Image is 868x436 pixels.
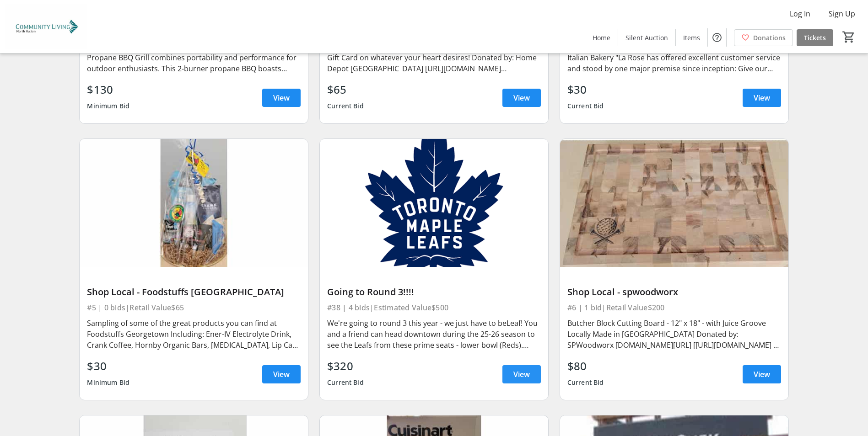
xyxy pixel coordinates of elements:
a: View [262,365,301,383]
div: #6 | 1 bid | Retail Value $200 [567,301,781,314]
span: Items [683,33,700,43]
div: $130 [87,81,129,98]
div: Shop Local - spwoodworx [567,287,781,298]
div: Minimum Bid [87,98,129,114]
span: Silent Auction [625,33,668,43]
span: Home [593,33,610,43]
div: Head out to Home Depot [PERSON_NAME] to spend this $100 Gift Card on whatever your heart desires!... [327,41,541,74]
div: $65 [327,81,364,98]
a: Items [676,29,707,46]
img: Shop Local - Foodstuffs Georgetown [80,139,308,267]
div: Shop Local - Foodstuffs [GEOGRAPHIC_DATA] [87,287,301,298]
a: Donations [734,29,793,46]
a: View [262,89,301,107]
button: Cart [841,29,857,45]
div: $30 [567,81,604,98]
span: Donations [753,33,786,43]
a: Silent Auction [618,29,675,46]
span: View [754,369,770,380]
div: #5 | 0 bids | Retail Value $65 [87,301,301,314]
a: Home [585,29,618,46]
div: Current Bid [567,374,604,391]
button: Help [708,28,726,47]
span: Tickets [804,33,826,43]
img: Shop Local - spwoodworx [560,139,788,267]
span: View [513,92,530,103]
div: #38 | 4 bids | Estimated Value $500 [327,301,541,314]
img: Community Living North Halton's Logo [5,4,87,49]
div: Going to Round 3!!!! [327,287,541,298]
div: $30 [87,358,129,374]
span: View [273,369,290,380]
button: Log In [782,6,818,21]
span: View [513,369,530,380]
a: View [743,365,781,383]
a: View [502,89,541,107]
div: $50 Gift Card for [PERSON_NAME] Specialty Foods & Fine Italian Bakery "La Rose has offered excell... [567,41,781,74]
a: Tickets [797,29,833,46]
span: View [273,92,290,103]
div: Minimum Bid [87,374,129,391]
button: Sign Up [821,6,863,21]
div: Sampling of some of the great products you can find at Foodstuffs Georgetown Including: Ener-IV E... [87,318,301,351]
img: Going to Round 3!!!! [320,139,548,267]
div: Current Bid [327,98,364,114]
span: Log In [790,8,810,19]
div: $80 [567,358,604,374]
span: View [754,92,770,103]
a: View [743,89,781,107]
div: Current Bid [327,374,364,391]
div: Butcher Block Cutting Board - 12" x 18" - with Juice Groove Locally Made in [GEOGRAPHIC_DATA] Don... [567,318,781,351]
a: View [502,365,541,383]
div: Current Bid [567,98,604,114]
div: $320 [327,358,364,374]
span: Sign Up [829,8,855,19]
div: The [US_STATE] Castings Portable Lightweight 2-Burner Propane BBQ Grill combines portability and ... [87,41,301,74]
div: We're going to round 3 this year - we just have to beLeaf! You and a friend can head downtown dur... [327,318,541,351]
